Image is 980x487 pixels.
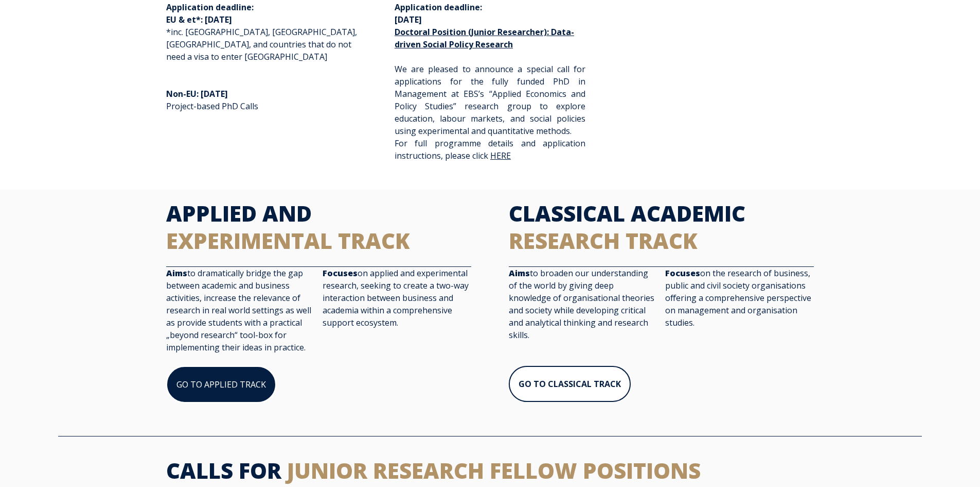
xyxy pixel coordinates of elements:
[509,366,631,402] a: GO TO CLASSICAL TRACK
[665,267,700,279] strong: Focuses
[287,456,701,485] span: JUNIOR RESEARCH FELLOW POSITIONS
[166,2,254,13] span: Application deadline:
[166,14,232,25] span: EU & et*: [DATE]
[166,226,410,255] span: EXPERIMENTAL TRACK
[509,267,654,341] span: to broaden our understanding of the world by giving deep knowledge of organisational theories and...
[509,200,814,254] h2: CLASSICAL ACADEMIC
[166,457,814,484] h2: CALLS FOR
[665,267,811,328] span: on the research of business, public and civil society organisations offering a comprehensive pers...
[509,267,530,279] strong: Aims
[323,267,358,279] strong: Focuses
[395,63,585,137] span: We are pleased to announce a special call for applications for the fully funded PhD in Management...
[323,267,469,328] span: on applied and experimental research, seeking to create a two-way interaction between business an...
[166,75,357,125] p: Project-based PhD Calls
[166,200,471,254] h2: APPLIED AND
[509,226,698,255] span: RESEARCH TRACK
[490,150,511,161] a: HERE
[395,138,585,161] span: For full programme details and application instructions, please click
[395,26,574,50] a: Doctoral Position (Junior Researcher): Data-driven Social Policy Research
[166,366,276,403] a: GO TO APPLIED TRACK
[166,267,311,353] span: to dramatically bridge the gap between academic and business activities, increase the relevance o...
[166,88,228,99] span: Non-EU: [DATE]
[395,14,422,25] span: [DATE]
[166,267,187,279] strong: Aims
